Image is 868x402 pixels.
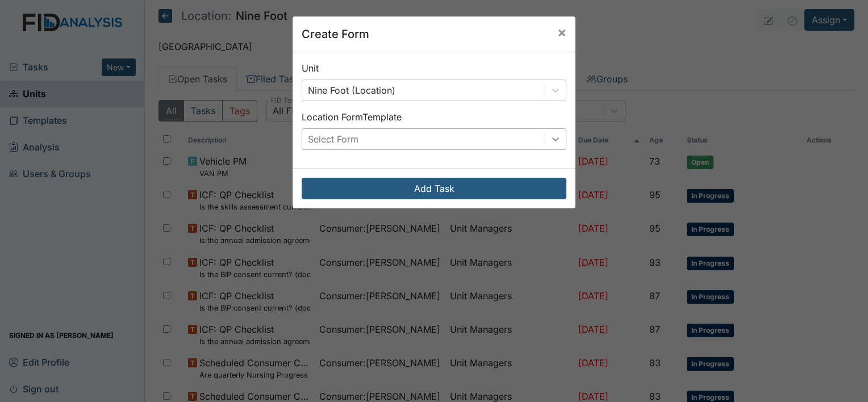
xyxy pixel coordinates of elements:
[308,132,358,146] div: Select Form
[302,61,319,75] label: Unit
[302,26,369,43] h5: Create Form
[302,110,402,124] label: Location Form Template
[548,16,575,48] button: Close
[557,24,566,40] span: ×
[308,83,395,97] div: Nine Foot (Location)
[302,178,566,199] button: Add Task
